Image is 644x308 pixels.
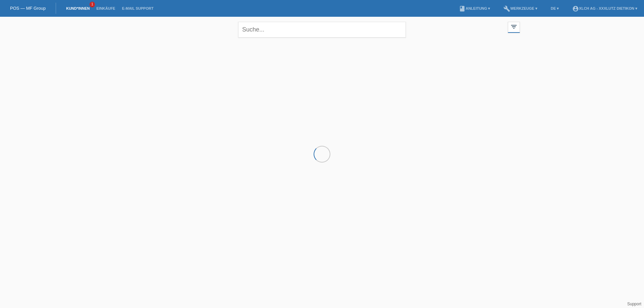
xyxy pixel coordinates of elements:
a: bookAnleitung ▾ [455,6,493,10]
i: book [459,5,466,12]
input: Suche... [238,22,406,38]
i: build [503,5,510,12]
span: 1 [90,2,95,7]
a: Einkäufe [93,6,118,10]
a: Kund*innen [63,6,93,10]
a: Support [627,302,641,306]
i: filter_list [510,23,518,30]
i: account_circle [572,5,579,12]
a: E-Mail Support [119,6,157,10]
a: DE ▾ [547,6,562,10]
a: POS — MF Group [10,6,46,11]
a: account_circleXLCH AG - XXXLutz Dietikon ▾ [569,6,641,10]
a: buildWerkzeuge ▾ [500,6,541,10]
